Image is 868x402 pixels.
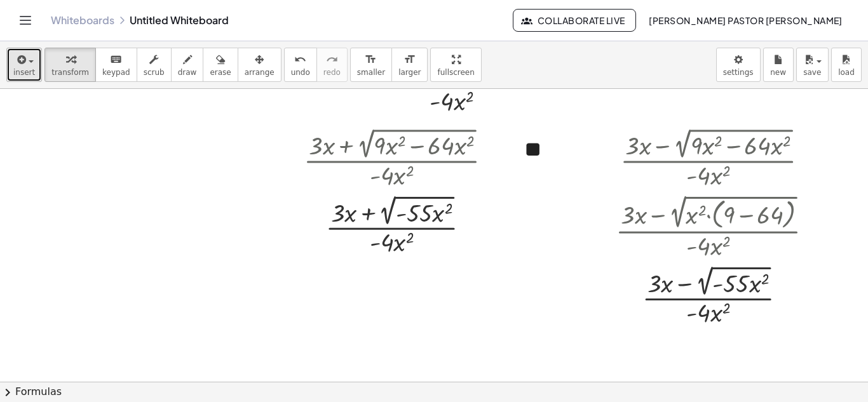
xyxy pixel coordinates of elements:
[284,48,317,82] button: undoundo
[838,68,855,77] span: load
[723,68,754,77] span: settings
[326,52,338,67] i: redo
[350,48,392,82] button: format_sizesmaller
[524,15,625,26] span: Collaborate Live
[210,68,231,77] span: erase
[203,48,238,82] button: erase
[649,15,843,26] span: [PERSON_NAME] Pastor [PERSON_NAME]
[51,14,114,27] a: Whiteboards
[102,68,130,77] span: keypad
[15,10,36,30] button: Toggle navigation
[323,68,341,77] span: redo
[110,52,122,67] i: keyboard
[291,68,310,77] span: undo
[391,48,428,82] button: format_sizelarger
[430,48,481,82] button: fullscreen
[398,68,421,77] span: larger
[639,9,853,32] button: [PERSON_NAME] Pastor [PERSON_NAME]
[763,48,794,82] button: new
[95,48,137,82] button: keyboardkeypad
[796,48,829,82] button: save
[44,48,96,82] button: transform
[13,68,35,77] span: insert
[716,48,761,82] button: settings
[294,52,306,67] i: undo
[316,48,348,82] button: redoredo
[403,52,416,67] i: format_size
[437,68,474,77] span: fullscreen
[238,48,281,82] button: arrange
[171,48,204,82] button: draw
[178,68,197,77] span: draw
[803,68,821,77] span: save
[831,48,862,82] button: load
[770,68,786,77] span: new
[513,9,636,32] button: Collaborate Live
[51,68,89,77] span: transform
[6,48,42,82] button: insert
[365,52,377,67] i: format_size
[137,48,172,82] button: scrub
[144,68,165,77] span: scrub
[357,68,385,77] span: smaller
[245,68,275,77] span: arrange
